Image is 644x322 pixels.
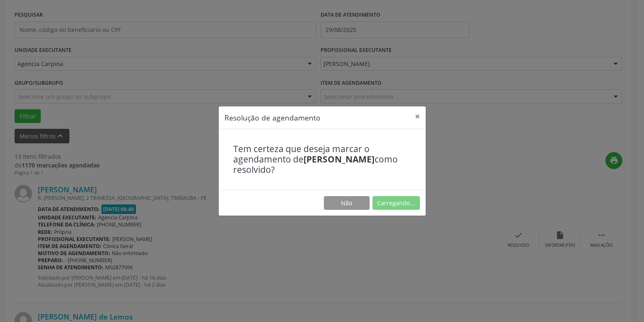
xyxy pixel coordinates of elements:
[324,196,370,210] button: Não
[409,106,426,127] button: Close
[225,112,321,123] h5: Resolução de agendamento
[303,153,375,165] b: [PERSON_NAME]
[373,196,420,210] button: Carregando...
[233,144,411,175] h4: Tem certeza que deseja marcar o agendamento de como resolvido?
